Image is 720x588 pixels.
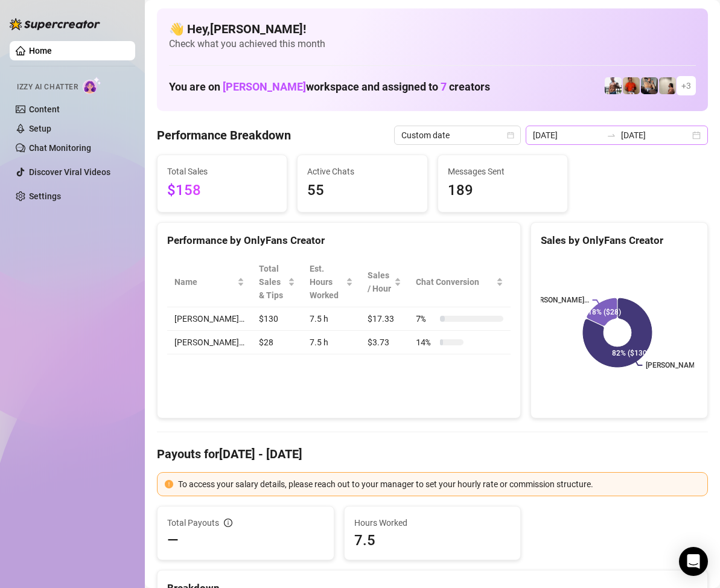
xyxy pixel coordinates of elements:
[307,179,417,202] span: 55
[679,547,708,576] div: Open Intercom Messenger
[167,531,179,550] span: —
[605,77,622,94] img: JUSTIN
[621,129,690,142] input: End date
[29,167,110,177] a: Discover Viral Videos
[448,165,558,178] span: Messages Sent
[607,130,616,140] span: to
[29,104,60,114] a: Content
[416,312,435,325] span: 7 %
[167,331,252,354] td: [PERSON_NAME]…
[507,132,514,139] span: calendar
[29,143,91,153] a: Chat Monitoring
[167,179,277,202] span: $158
[401,126,514,144] span: Custom date
[360,257,409,307] th: Sales / Hour
[167,232,511,249] div: Performance by OnlyFans Creator
[252,331,302,354] td: $28
[252,307,302,331] td: $130
[10,18,100,30] img: logo-BBDzfeDw.svg
[354,516,511,529] span: Hours Worked
[360,331,409,354] td: $3.73
[17,81,78,93] span: Izzy AI Chatter
[409,257,511,307] th: Chat Conversion
[529,296,589,304] text: [PERSON_NAME]…
[178,478,700,491] div: To access your salary details, please reach out to your manager to set your hourly rate or commis...
[641,77,658,94] img: George
[169,37,696,51] span: Check what you achieved this month
[646,361,707,369] text: [PERSON_NAME]…
[302,331,360,354] td: 7.5 h
[157,446,708,462] h4: Payouts for [DATE] - [DATE]
[224,519,232,527] span: info-circle
[29,124,51,133] a: Setup
[307,165,417,178] span: Active Chats
[174,275,235,289] span: Name
[659,77,676,94] img: Ralphy
[169,80,490,94] h1: You are on workspace and assigned to creators
[29,46,52,56] a: Home
[157,127,291,144] h4: Performance Breakdown
[623,77,640,94] img: Justin
[169,21,696,37] h4: 👋 Hey, [PERSON_NAME] !
[302,307,360,331] td: 7.5 h
[167,307,252,331] td: [PERSON_NAME]…
[448,179,558,202] span: 189
[441,80,447,93] span: 7
[681,79,691,92] span: + 3
[165,480,173,488] span: exclamation-circle
[354,531,511,550] span: 7.5
[259,262,285,302] span: Total Sales & Tips
[252,257,302,307] th: Total Sales & Tips
[541,232,698,249] div: Sales by OnlyFans Creator
[416,275,494,289] span: Chat Conversion
[167,257,252,307] th: Name
[310,262,343,302] div: Est. Hours Worked
[368,269,392,295] span: Sales / Hour
[223,80,306,93] span: [PERSON_NAME]
[167,165,277,178] span: Total Sales
[533,129,602,142] input: Start date
[167,516,219,529] span: Total Payouts
[83,77,101,94] img: AI Chatter
[416,336,435,349] span: 14 %
[360,307,409,331] td: $17.33
[29,191,61,201] a: Settings
[607,130,616,140] span: swap-right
